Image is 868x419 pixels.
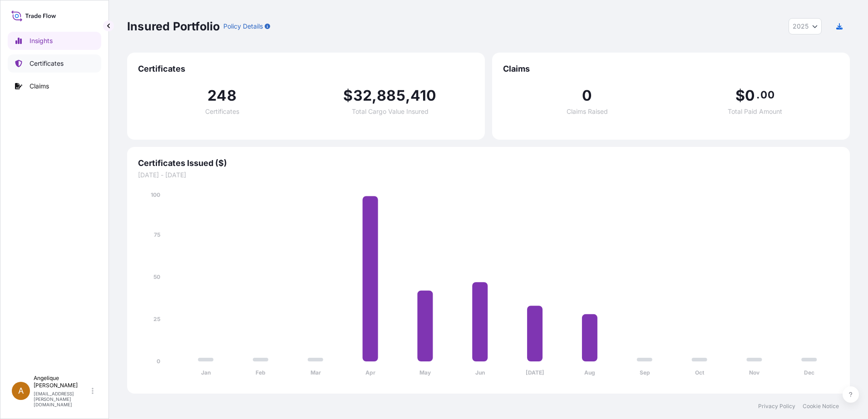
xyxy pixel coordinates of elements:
button: Year Selector [789,18,822,34]
tspan: Dec [804,369,814,376]
p: [EMAIL_ADDRESS][PERSON_NAME][DOMAIN_NAME] [34,391,90,407]
tspan: 100 [151,191,160,198]
span: Total Paid Amount [728,108,782,115]
tspan: Apr [365,369,375,376]
a: Privacy Policy [758,403,795,410]
a: Claims [8,77,101,95]
tspan: Oct [695,369,705,376]
p: Angelique [PERSON_NAME] [34,375,90,389]
tspan: Mar [311,369,321,376]
span: . [756,91,759,98]
span: Total Cargo Value Insured [352,108,429,115]
p: Policy Details [223,22,263,31]
p: Claims [30,82,49,91]
span: 410 [410,88,437,103]
tspan: May [419,369,431,376]
a: Cookie Notice [803,403,839,410]
a: Insights [8,32,101,50]
span: Certificates Issued ($) [138,158,839,169]
tspan: 25 [153,316,160,322]
p: Insured Portfolio [127,19,220,34]
span: $ [343,88,353,103]
tspan: Nov [749,369,760,376]
tspan: 75 [154,231,160,238]
span: A [18,386,24,395]
tspan: Feb [256,369,266,376]
span: 248 [207,88,237,103]
span: $ [735,88,745,103]
tspan: 0 [157,358,160,365]
span: Claims [503,63,839,74]
span: , [372,88,377,103]
tspan: Jun [475,369,485,376]
tspan: Sep [640,369,650,376]
span: 00 [760,91,774,98]
span: Certificates [205,108,239,115]
span: 32 [353,88,372,103]
span: Claims Raised [567,108,608,115]
tspan: Aug [584,369,595,376]
span: , [405,88,410,103]
span: 2025 [793,22,809,31]
span: Certificates [138,63,474,74]
span: 0 [745,88,755,103]
tspan: Jan [201,369,211,376]
tspan: 50 [153,273,160,280]
span: [DATE] - [DATE] [138,171,839,180]
span: 885 [377,88,405,103]
span: 0 [582,88,592,103]
tspan: [DATE] [526,369,544,376]
a: Certificates [8,54,101,73]
p: Insights [30,36,53,45]
p: Certificates [30,59,64,68]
